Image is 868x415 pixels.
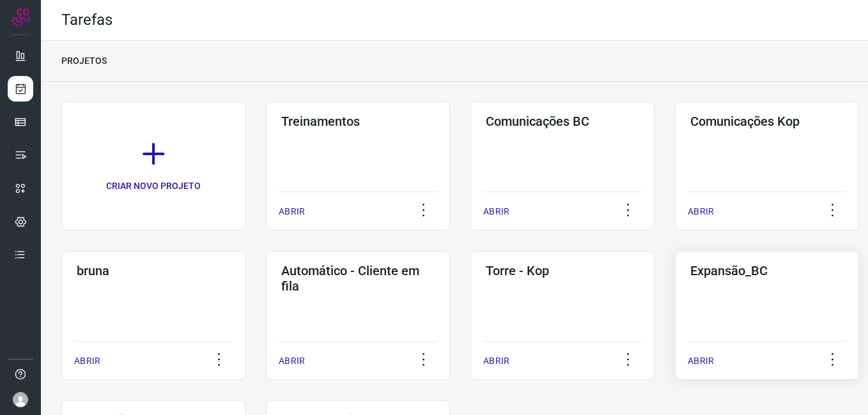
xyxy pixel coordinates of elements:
p: ABRIR [483,354,509,368]
p: CRIAR NOVO PROJETO [106,179,201,193]
h3: Torre - Kop [486,263,639,278]
p: ABRIR [279,354,305,368]
h2: Tarefas [61,11,112,29]
p: ABRIR [688,205,714,218]
h3: Expansão_BC [690,263,844,278]
h3: Treinamentos [281,114,435,129]
h3: Comunicações BC [486,114,639,129]
p: ABRIR [279,205,305,218]
p: ABRIR [483,205,509,218]
p: PROJETOS [61,54,107,68]
h3: Automático - Cliente em fila [281,263,435,294]
h3: bruna [77,263,230,278]
img: avatar-user-boy.jpg [13,392,28,407]
img: Logo [11,8,30,27]
p: ABRIR [74,354,100,368]
p: ABRIR [688,354,714,368]
h3: Comunicações Kop [690,114,844,129]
